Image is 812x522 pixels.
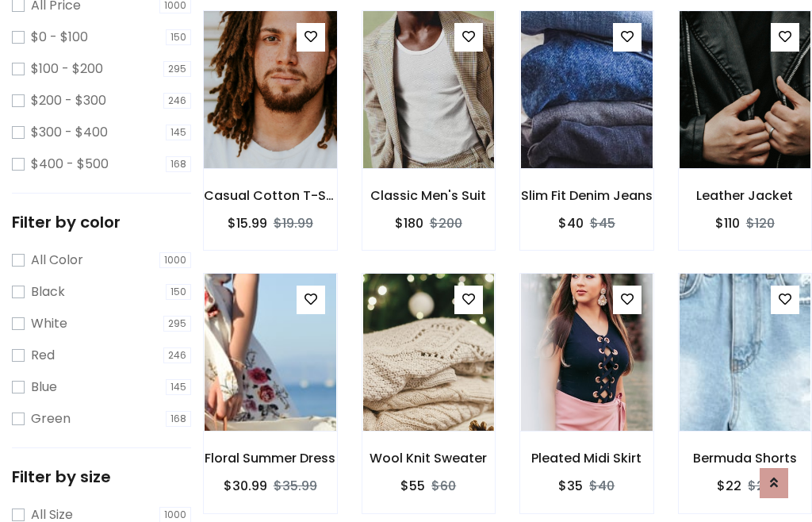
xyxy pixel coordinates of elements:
[166,411,191,427] span: 168
[715,216,740,231] h6: $110
[159,252,191,268] span: 1000
[679,188,812,203] h6: Leather Jacket
[520,451,653,466] h6: Pleated Midi Skirt
[590,214,615,232] del: $45
[204,188,337,203] h6: Casual Cotton T-Shirt
[430,214,462,232] del: $200
[163,316,191,332] span: 295
[31,59,103,79] label: $100 - $200
[31,91,106,110] label: $200 - $300
[31,123,108,142] label: $300 - $400
[520,188,653,203] h6: Slim Fit Denim Jeans
[558,216,584,231] h6: $40
[31,378,57,397] label: Blue
[679,451,812,466] h6: Bermuda Shorts
[431,477,456,495] del: $60
[31,28,88,47] label: $0 - $100
[31,251,83,270] label: All Color
[31,282,65,301] label: Black
[166,284,191,300] span: 150
[31,409,71,428] label: Green
[163,347,191,363] span: 246
[166,156,191,172] span: 168
[204,451,337,466] h6: Floral Summer Dress
[166,125,191,140] span: 145
[31,314,67,333] label: White
[228,216,267,231] h6: $15.99
[224,478,267,493] h6: $30.99
[166,379,191,395] span: 145
[274,214,313,232] del: $19.99
[395,216,423,231] h6: $180
[274,477,317,495] del: $35.99
[717,478,741,493] h6: $22
[12,213,191,232] h5: Filter by color
[400,478,425,493] h6: $55
[166,29,191,45] span: 150
[12,467,191,486] h5: Filter by size
[163,61,191,77] span: 295
[163,93,191,109] span: 246
[362,188,496,203] h6: Classic Men's Suit
[746,214,775,232] del: $120
[31,346,55,365] label: Red
[31,155,109,174] label: $400 - $500
[589,477,615,495] del: $40
[558,478,583,493] h6: $35
[748,477,772,495] del: $25
[362,451,496,466] h6: Wool Knit Sweater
